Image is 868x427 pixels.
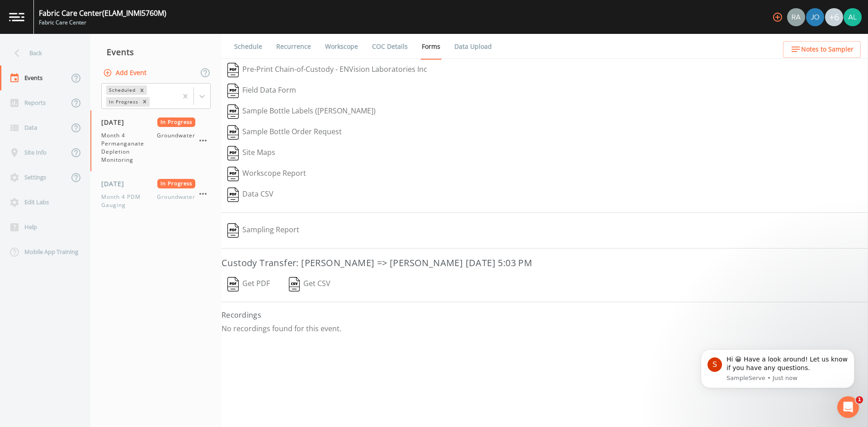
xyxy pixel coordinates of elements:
[289,277,300,291] img: svg%3e
[227,104,239,119] img: svg%3e
[157,179,196,188] span: In Progress
[453,34,493,59] a: Data Upload
[106,85,137,95] div: Scheduled
[787,8,806,26] div: Radlie J Storer
[783,41,861,58] button: Notes to Sampler
[283,274,337,295] button: Get CSV
[157,193,195,209] span: Groundwater
[222,256,868,270] h3: Custody Transfer: [PERSON_NAME] => [PERSON_NAME] [DATE] 5:03 PM
[222,220,305,241] button: Sampling Report
[39,8,166,19] div: Fabric Care Center (ELAM_INMI5760M)
[420,34,442,60] a: Forms
[837,396,859,418] iframe: Intercom live chat
[137,85,147,95] div: Remove Scheduled
[227,63,239,77] img: svg%3e
[227,84,239,98] img: svg%3e
[227,125,239,140] img: svg%3e
[856,396,863,404] span: 1
[101,65,150,81] button: Add Event
[222,60,433,80] button: Pre-Print Chain-of-Custody - ENVision Laboratories Inc
[101,117,131,127] span: [DATE]
[222,184,279,205] button: Data CSV
[140,97,150,107] div: Remove In Progress
[227,223,239,238] img: svg%3e
[222,310,868,320] h4: Recordings
[90,172,222,217] a: [DATE]In ProgressMonth 4 PDM GaugingGroundwater
[825,8,843,26] div: +6
[222,80,302,101] button: Field Data Form
[806,8,825,26] div: Josh Dutton
[222,122,348,143] button: Sample Bottle Order Request
[227,146,239,160] img: svg%3e
[222,143,281,164] button: Site Maps
[9,13,24,21] img: logo
[90,41,222,63] div: Events
[222,274,276,295] button: Get PDF
[222,101,382,122] button: Sample Bottle Labels ([PERSON_NAME])
[39,19,166,27] div: Fabric Care Center
[106,97,140,107] div: In Progress
[101,179,131,188] span: [DATE]
[324,34,359,59] a: Workscope
[844,8,862,26] img: 105423acff65459314a9bc1ad1dcaae9
[233,34,264,59] a: Schedule
[157,131,195,164] span: Groundwater
[801,44,854,55] span: Notes to Sampler
[227,277,239,291] img: svg%3e
[90,110,222,172] a: [DATE]In ProgressMonth 4 Permanganate Depletion MonitoringGroundwater
[371,34,409,59] a: COC Details
[275,34,312,59] a: Recurrence
[222,324,868,333] p: No recordings found for this event.
[101,193,157,209] span: Month 4 PDM Gauging
[806,8,824,26] img: eb8b2c35ded0d5aca28d215f14656a61
[687,338,868,422] iframe: Intercom notifications message
[227,188,239,202] img: svg%3e
[227,167,239,181] img: svg%3e
[222,164,312,184] button: Workscope Report
[101,131,157,164] span: Month 4 Permanganate Depletion Monitoring
[787,8,805,26] img: 7493944169e4cb9b715a099ebe515ac2
[157,117,196,127] span: In Progress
